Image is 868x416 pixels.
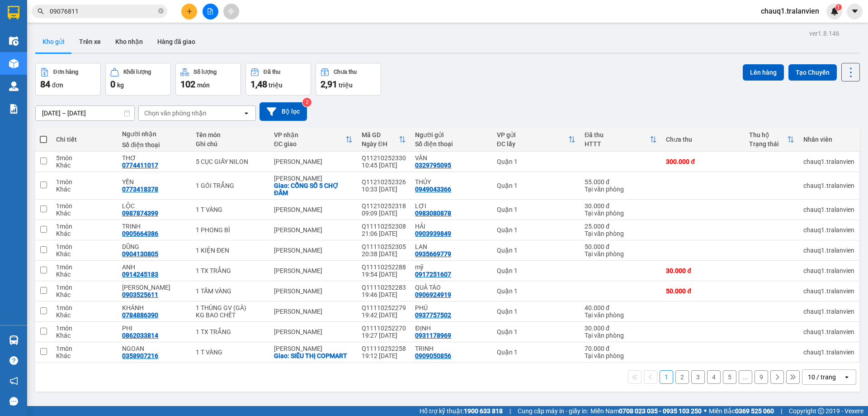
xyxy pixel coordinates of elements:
[415,230,451,237] div: 0903939849
[72,31,108,53] button: Trên xe
[243,110,250,117] svg: open
[691,370,705,384] button: 3
[497,247,576,254] div: Quận 1
[196,131,265,139] div: Tên món
[122,332,158,339] div: 0862033814
[803,328,854,335] div: chauq1.tralanvien
[122,178,187,186] div: YẾN
[585,210,657,217] div: Tại văn phòng
[362,131,399,139] div: Mã GD
[415,311,451,319] div: 0937757502
[362,352,406,359] div: 19:12 [DATE]
[362,332,406,339] div: 19:27 [DATE]
[362,250,406,258] div: 20:38 [DATE]
[9,397,18,406] span: message
[492,128,580,152] th: Toggle SortBy
[585,311,657,319] div: Tại văn phòng
[274,182,353,196] div: Giao: CỔNG SỐ 5 CHỢ ĐẦM
[175,63,241,96] button: Số lượng102món
[666,287,740,295] div: 50.000 đ
[585,202,657,210] div: 30.000 đ
[830,7,839,15] img: icon-new-feature
[415,140,487,148] div: Số điện thoại
[196,287,265,295] div: 1 TẤM VÀNG
[739,370,752,384] button: ...
[56,136,113,143] div: Chi tiết
[122,243,187,250] div: DŨNG
[590,406,702,416] span: Miền Nam
[40,79,50,90] span: 84
[803,158,854,165] div: chauq1.tralanvien
[56,162,113,169] div: Khác
[56,230,113,237] div: Khác
[464,407,503,415] strong: 1900 633 818
[704,409,707,413] span: ⚪️
[415,345,487,352] div: TRINH
[110,79,115,90] span: 0
[56,186,113,193] div: Khác
[207,8,213,14] span: file-add
[660,370,673,384] button: 1
[749,140,787,148] div: Trạng thái
[497,308,576,315] div: Quận 1
[843,373,850,381] svg: open
[754,5,826,17] span: chauq1.tralanvien
[117,81,124,89] span: kg
[357,128,410,152] th: Toggle SortBy
[362,223,406,230] div: Q11110252308
[497,158,576,165] div: Quận 1
[415,243,487,250] div: LAN
[666,267,740,274] div: 30.000 đ
[264,69,280,75] div: Đã thu
[362,202,406,210] div: Q11210252318
[9,335,19,345] img: warehouse-icon
[585,332,657,339] div: Tại văn phòng
[362,210,406,217] div: 09:09 [DATE]
[122,291,158,298] div: 0903525611
[122,284,187,291] div: BẢO TUẤN
[585,178,657,186] div: 55.000 đ
[302,98,311,107] sup: 2
[415,186,451,193] div: 0949043366
[274,287,353,295] div: [PERSON_NAME]
[362,230,406,237] div: 21:06 [DATE]
[362,304,406,311] div: Q11110252279
[415,271,451,278] div: 0917251607
[362,311,406,319] div: 19:42 [DATE]
[186,8,193,14] span: plus
[245,63,311,96] button: Đã thu1,48 triệu
[56,311,113,319] div: Khác
[158,7,164,16] span: close-circle
[196,311,265,319] div: KG BAO CHẾT
[9,104,19,114] img: solution-icon
[585,230,657,237] div: Tại văn phòng
[196,304,265,311] div: 1 THÙNG GV (GÀ)
[122,345,187,352] div: NGOAN
[749,131,787,139] div: Thu hộ
[415,291,451,298] div: 0906924919
[316,63,381,96] button: Chưa thu2,91 triệu
[122,271,158,278] div: 0914245183
[585,131,650,139] div: Đã thu
[518,406,588,416] span: Cung cấp máy in - giấy in:
[56,332,113,339] div: Khác
[362,154,406,162] div: Q11210252330
[9,36,19,46] img: warehouse-icon
[223,4,239,19] button: aim
[420,406,503,416] span: Hỗ trợ kỹ thuật:
[56,210,113,217] div: Khác
[150,31,203,53] button: Hàng đã giao
[781,406,782,416] span: |
[362,345,406,352] div: Q11110252258
[497,349,576,356] div: Quận 1
[56,263,113,271] div: 1 món
[585,186,657,193] div: Tại văn phòng
[415,250,451,258] div: 0935669779
[755,370,768,384] button: 9
[122,210,158,217] div: 0987874399
[196,140,265,148] div: Ghi chú
[803,247,854,254] div: chauq1.tralanvien
[274,131,345,139] div: VP nhận
[122,304,187,311] div: KHÁNH
[274,352,353,359] div: Giao: SIÊU THỊ COPMART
